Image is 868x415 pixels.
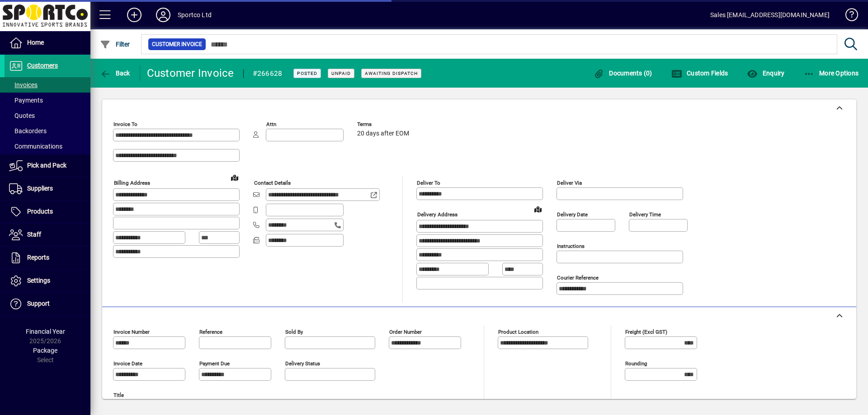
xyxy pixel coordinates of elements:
[625,329,667,335] mat-label: Freight (excl GST)
[113,392,124,398] mat-label: Title
[365,70,418,76] span: Awaiting Dispatch
[710,8,830,22] div: Sales [EMAIL_ADDRESS][DOMAIN_NAME]
[671,70,728,77] span: Custom Fields
[113,329,150,335] mat-label: Invoice number
[5,77,90,93] a: Invoices
[9,143,62,150] span: Communications
[557,243,585,249] mat-label: Instructions
[357,121,411,127] span: Terms
[5,293,90,315] a: Support
[745,65,787,81] button: Enquiry
[5,201,90,223] a: Products
[285,360,320,367] mat-label: Delivery status
[802,65,861,81] button: More Options
[5,247,90,269] a: Reports
[747,70,784,77] span: Enquiry
[27,162,66,169] span: Pick and Pack
[389,329,422,335] mat-label: Order number
[591,65,655,81] button: Documents (0)
[9,97,43,104] span: Payments
[27,208,53,215] span: Products
[27,231,41,238] span: Staff
[5,177,90,200] a: Suppliers
[266,121,276,127] mat-label: Attn
[100,41,130,48] span: Filter
[531,202,545,216] a: View on map
[557,180,582,186] mat-label: Deliver via
[253,66,283,81] div: #266628
[9,127,47,135] span: Backorders
[498,329,538,335] mat-label: Product location
[669,65,731,81] button: Custom Fields
[625,360,647,367] mat-label: Rounding
[629,211,661,218] mat-label: Delivery time
[27,254,49,261] span: Reports
[5,123,90,139] a: Backorders
[297,70,317,76] span: Posted
[149,7,178,23] button: Profile
[5,32,90,54] a: Home
[285,329,303,335] mat-label: Sold by
[199,329,222,335] mat-label: Reference
[27,39,44,46] span: Home
[557,275,599,281] mat-label: Courier Reference
[9,81,38,89] span: Invoices
[9,112,35,119] span: Quotes
[113,121,137,127] mat-label: Invoice To
[27,62,58,69] span: Customers
[5,93,90,108] a: Payments
[5,270,90,292] a: Settings
[227,170,242,185] a: View on map
[27,185,53,192] span: Suppliers
[90,65,140,81] app-page-header-button: Back
[557,211,588,218] mat-label: Delivery date
[5,224,90,246] a: Staff
[152,40,202,49] span: Customer Invoice
[357,130,409,137] span: 20 days after EOM
[33,347,57,354] span: Package
[417,180,440,186] mat-label: Deliver To
[27,277,50,284] span: Settings
[98,65,132,81] button: Back
[178,8,212,22] div: Sportco Ltd
[331,70,351,76] span: Unpaid
[5,108,90,123] a: Quotes
[27,300,50,307] span: Support
[5,154,90,177] a: Pick and Pack
[804,70,859,77] span: More Options
[98,36,132,52] button: Filter
[839,2,857,31] a: Knowledge Base
[199,360,230,367] mat-label: Payment due
[100,70,130,77] span: Back
[113,360,142,367] mat-label: Invoice date
[26,328,65,335] span: Financial Year
[5,139,90,154] a: Communications
[594,70,652,77] span: Documents (0)
[120,7,149,23] button: Add
[147,66,234,80] div: Customer Invoice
